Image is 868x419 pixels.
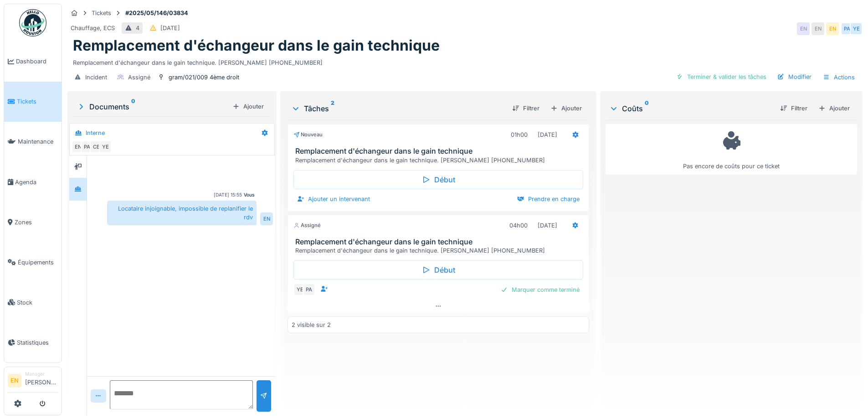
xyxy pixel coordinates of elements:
[331,103,334,114] sup: 2
[4,122,62,162] a: Maintenance
[8,374,21,388] li: EN
[136,24,139,32] div: 4
[4,202,62,242] a: Zones
[295,147,585,155] h3: Remplacement d'échangeur dans le gain technique
[85,73,107,82] div: Incident
[71,24,115,32] div: Chauffage, ECS
[99,140,112,153] div: YE
[260,212,273,225] div: EN
[293,222,321,229] div: Assigné
[18,258,58,267] span: Équipements
[4,282,62,322] a: Stock
[776,102,811,114] div: Filtrer
[17,338,58,347] span: Statistiques
[293,170,583,189] div: Début
[295,246,585,255] div: Remplacement d'échangeur dans le gain technique. [PERSON_NAME] [PHONE_NUMBER]
[303,283,315,296] div: PA
[293,283,306,296] div: YE
[131,101,135,112] sup: 0
[509,221,528,230] div: 04h00
[293,260,583,279] div: Début
[4,41,62,82] a: Dashboard
[797,22,810,35] div: EN
[812,22,824,35] div: EN
[815,102,853,114] div: Ajouter
[122,9,192,17] strong: #2025/05/146/03834
[645,103,649,114] sup: 0
[841,22,853,35] div: PA
[292,321,331,329] div: 2 visible sur 2
[15,218,58,227] span: Zones
[514,193,583,205] div: Prendre en charge
[17,97,58,106] span: Tickets
[819,71,859,84] div: Actions
[214,191,242,198] div: [DATE] 15:55
[508,102,543,114] div: Filtrer
[16,57,58,66] span: Dashboard
[90,140,103,153] div: CB
[497,284,583,296] div: Marquer comme terminé
[774,71,815,83] div: Modifier
[8,371,58,393] a: EN Manager[PERSON_NAME]
[295,238,585,246] h3: Remplacement d'échangeur dans le gain technique
[511,130,528,139] div: 01h00
[25,371,58,378] div: Manager
[538,130,557,139] div: [DATE]
[673,71,770,83] div: Terminer & valider les tâches
[17,298,58,307] span: Stock
[295,156,585,165] div: Remplacement d'échangeur dans le gain technique. [PERSON_NAME] [PHONE_NUMBER]
[4,162,62,202] a: Agenda
[18,137,58,146] span: Maintenance
[293,131,323,139] div: Nouveau
[25,371,58,390] li: [PERSON_NAME]
[107,201,257,225] div: Locataire injoignable, impossible de replanifier le rdv
[611,128,851,171] div: Pas encore de coûts pour ce ticket
[4,82,62,122] a: Tickets
[826,22,839,35] div: EN
[538,221,557,230] div: [DATE]
[72,140,84,153] div: EN
[86,129,105,137] div: Interne
[169,73,239,82] div: gram/021/009 4ème droit
[229,100,267,113] div: Ajouter
[81,140,93,153] div: PA
[293,193,374,205] div: Ajouter un intervenant
[77,101,229,112] div: Documents
[850,22,863,35] div: YE
[4,242,62,282] a: Équipements
[547,102,586,114] div: Ajouter
[160,24,180,32] div: [DATE]
[73,37,440,54] h1: Remplacement d'échangeur dans le gain technique
[73,55,857,67] div: Remplacement d'échangeur dans le gain technique. [PERSON_NAME] [PHONE_NUMBER]
[291,103,504,114] div: Tâches
[92,9,111,17] div: Tickets
[609,103,773,114] div: Coûts
[128,73,150,82] div: Assigné
[15,178,58,186] span: Agenda
[4,322,62,362] a: Statistiques
[19,9,46,36] img: Badge_color-CXgf-gQk.svg
[244,191,255,198] div: Vous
